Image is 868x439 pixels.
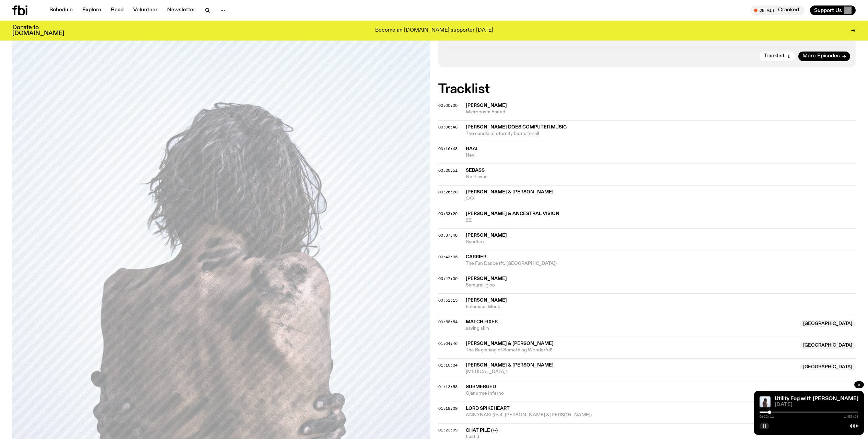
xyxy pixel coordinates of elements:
span: 01:19:09 [438,406,458,411]
span: ΞΞ [466,217,856,224]
span: 01:04:46 [438,341,458,346]
span: Sandbox [466,239,856,245]
span: 00:20:51 [438,168,458,173]
span: [PERSON_NAME] [466,298,507,303]
button: 00:16:48 [438,147,458,151]
span: Lord Spikeheart [466,406,510,411]
span: 00:43:05 [438,254,458,260]
button: 01:04:46 [438,342,458,346]
span: Tracklist [764,54,785,59]
span: More Episodes [802,54,840,59]
button: 00:26:20 [438,190,458,194]
span: [PERSON_NAME] [466,276,507,281]
button: Tracklist [760,52,795,61]
span: 01:23:09 [438,427,458,433]
span: The Beginning of Something Wonderful! [466,347,796,353]
button: 01:19:09 [438,407,458,410]
span: [PERSON_NAME] & [PERSON_NAME] [466,190,554,194]
button: 00:00:00 [438,104,458,108]
button: 00:51:15 [438,299,458,302]
button: 00:58:54 [438,320,458,324]
button: 00:20:51 [438,169,458,172]
span: 00:58:54 [438,319,458,325]
span: [MEDICAL_DATA]! [466,369,796,375]
h2: Tracklist [438,83,856,95]
a: Utility Fog with [PERSON_NAME] [775,396,858,402]
span: 00:26:20 [438,189,458,195]
span: 00:37:48 [438,233,458,238]
span: ○○ [466,195,856,202]
p: Become an [DOMAIN_NAME] supporter [DATE] [375,27,493,34]
span: 00:06:48 [438,124,458,130]
span: Microcosm Friend [466,109,856,115]
button: 01:13:58 [438,385,458,389]
a: Schedule [45,5,77,15]
span: 00:51:15 [438,297,458,303]
span: 00:33:20 [438,211,458,216]
a: Newsletter [163,5,199,15]
span: Support Us [814,7,842,13]
span: Sebass [466,168,485,173]
span: [PERSON_NAME] & [PERSON_NAME] [466,363,554,368]
img: Cover of Leese's album Δ [760,396,771,407]
span: Hey! [466,152,856,159]
span: [GEOGRAPHIC_DATA] [800,363,856,370]
span: [PERSON_NAME] [466,233,507,238]
span: ANNYNAKI (feat. [PERSON_NAME] & [PERSON_NAME]) [466,412,856,418]
span: The Fan Dance (ft. [GEOGRAPHIC_DATA]) [466,260,856,267]
span: 00:16:48 [438,146,458,151]
button: 00:37:48 [438,234,458,237]
span: 1:59:58 [844,415,858,418]
span: [GEOGRAPHIC_DATA] [800,342,856,349]
span: 0:12:11 [760,415,774,418]
span: Submerged [466,384,496,389]
button: On AirCracked [751,5,805,15]
span: Felonious Monk [466,304,856,310]
button: 01:23:09 [438,428,458,432]
a: Explore [78,5,105,15]
span: saving skin [466,325,796,332]
span: [PERSON_NAME] & Ancestral Vision [466,211,559,216]
a: Volunteer [129,5,162,15]
span: [PERSON_NAME] does computer music [466,125,567,130]
button: Support Us [810,5,856,15]
span: [PERSON_NAME] & [PERSON_NAME] [466,341,554,346]
span: Carrier [466,255,486,259]
button: 01:10:24 [438,363,458,367]
span: The candle of eternity burns for all [466,131,856,137]
a: Read [107,5,128,15]
span: 00:00:00 [438,103,458,108]
span: HAAi [466,146,477,151]
span: 01:13:58 [438,384,458,390]
a: More Episodes [798,52,850,61]
span: [DATE] [775,402,858,407]
span: Samurai Igloo [466,282,856,289]
span: [PERSON_NAME] [466,103,507,108]
h3: Donate to [DOMAIN_NAME] [12,25,64,36]
span: No Plastic [466,174,856,180]
span: 01:10:24 [438,362,458,368]
button: 00:43:05 [438,255,458,259]
span: Ojanurme Inferno [466,390,856,397]
span: [GEOGRAPHIC_DATA] [800,320,856,327]
button: 00:33:20 [438,212,458,216]
button: 00:06:48 [438,125,458,129]
span: Match Fixer [466,319,498,324]
span: 00:47:30 [438,276,458,281]
button: 00:47:30 [438,277,458,281]
span: Chat Pile (+-) [466,428,498,433]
